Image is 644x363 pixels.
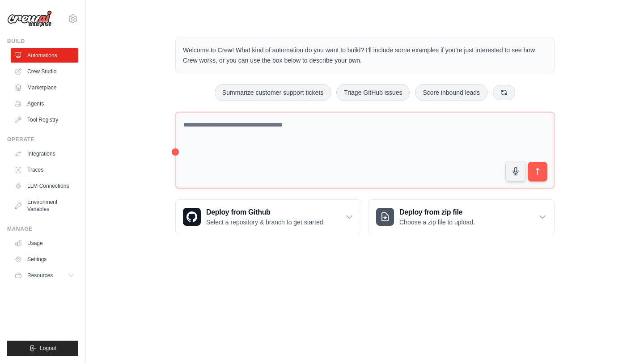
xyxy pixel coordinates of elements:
a: Crew Studio [11,64,78,79]
div: Manage [7,225,78,232]
div: Operate [7,136,78,143]
span: Resources [27,272,53,279]
img: Logo [7,10,52,27]
div: Build [7,38,78,45]
a: Tool Registry [11,113,78,127]
a: LLM Connections [11,179,78,193]
a: Agents [11,97,78,111]
a: Marketplace [11,80,78,95]
span: Logout [40,345,56,352]
button: Score inbound leads [415,84,487,101]
button: Summarize customer support tickets [215,84,331,101]
a: Traces [11,163,78,177]
p: Select a repository & branch to get started. [206,218,325,227]
button: Triage GitHub issues [336,84,410,101]
h3: Deploy from zip file [399,207,475,218]
p: Choose a zip file to upload. [399,218,475,227]
button: Resources [11,268,78,283]
p: Welcome to Crew! What kind of automation do you want to build? I'll include some examples if you'... [183,45,547,66]
button: Logout [7,341,78,356]
a: Settings [11,252,78,266]
a: Automations [11,48,78,63]
h3: Deploy from Github [206,207,325,218]
a: Integrations [11,147,78,161]
a: Usage [11,236,78,250]
a: Environment Variables [11,195,78,216]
